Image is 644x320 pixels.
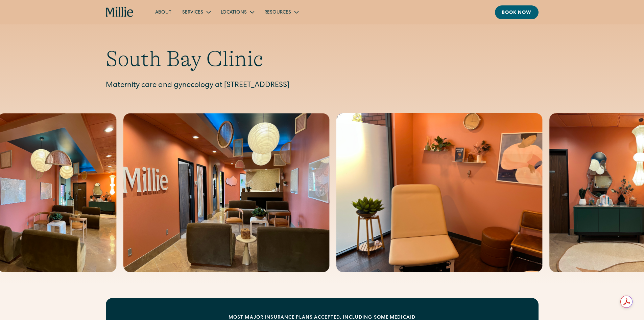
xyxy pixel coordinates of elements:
[215,6,259,18] div: Locations
[106,7,134,18] a: home
[259,6,303,18] div: Resources
[221,9,247,16] div: Locations
[264,9,291,16] div: Resources
[495,5,539,19] a: Book now
[106,80,539,91] p: Maternity care and gynecology at [STREET_ADDRESS]
[150,6,177,18] a: About
[182,9,203,16] div: Services
[177,6,215,18] div: Services
[106,46,539,72] h1: South Bay Clinic
[502,9,532,17] div: Book now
